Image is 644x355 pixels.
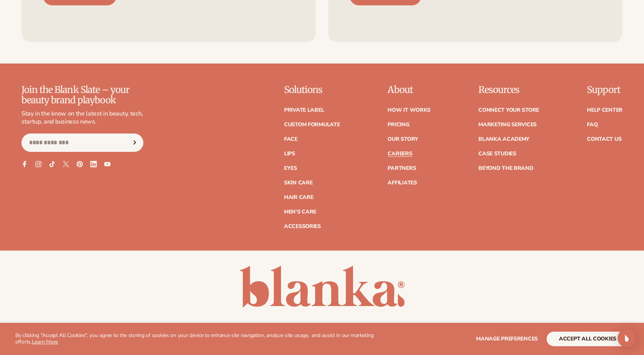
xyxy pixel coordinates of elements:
p: Solutions [284,85,340,95]
a: Connect your store [478,107,539,113]
a: Blanka Academy [478,137,529,142]
a: Men's Care [284,209,316,215]
a: Accessories [284,224,321,229]
a: Hair Care [284,195,313,200]
a: Eyes [284,166,297,171]
a: Case Studies [478,151,516,156]
a: How It Works [388,107,430,113]
a: Partners [388,166,416,171]
p: Support [587,85,623,95]
a: Learn More [32,338,58,345]
div: Open Intercom Messenger [618,329,636,347]
span: Manage preferences [476,335,538,342]
a: Beyond the brand [478,166,534,171]
a: Our Story [388,137,418,142]
a: Help Center [587,107,623,113]
button: Subscribe [126,134,143,152]
button: accept all cookies [547,332,629,346]
p: Join the Blank Slate – your beauty brand playbook [21,85,143,105]
a: Affiliates [388,180,417,186]
a: Careers [388,151,412,156]
button: Manage preferences [476,332,538,346]
a: Private label [284,107,324,113]
p: About [388,85,430,95]
a: Face [284,137,297,142]
p: Stay in the know on the latest in beauty, tech, startup, and business news. [21,110,143,126]
a: Marketing services [478,122,537,127]
p: By clicking "Accept All Cookies", you agree to the storing of cookies on your device to enhance s... [15,332,376,345]
a: FAQ [587,122,598,127]
a: Contact Us [587,137,621,142]
a: Skin Care [284,180,312,186]
a: Custom formulate [284,122,340,127]
p: Resources [478,85,539,95]
a: Pricing [388,122,409,127]
a: Lips [284,151,295,156]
